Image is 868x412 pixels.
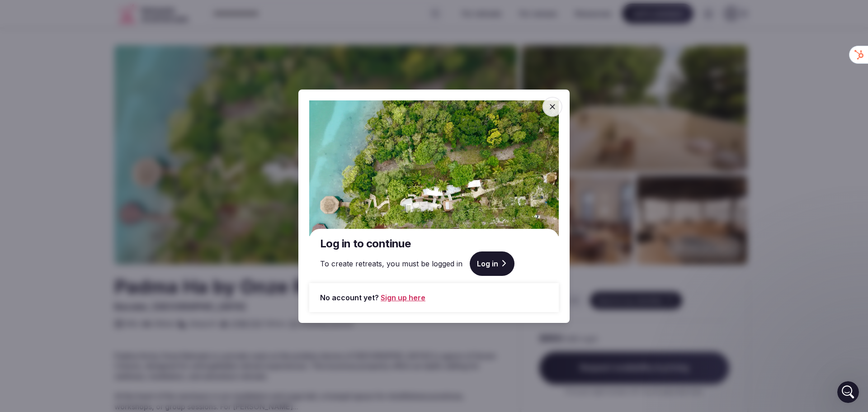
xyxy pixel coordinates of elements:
[381,292,425,303] a: Sign up here
[320,236,548,251] h2: Log in to continue
[320,258,462,269] span: To create retreats, you must be logged in
[470,251,514,275] a: Log in
[837,381,859,403] iframe: Intercom live chat
[309,283,559,312] div: No account yet?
